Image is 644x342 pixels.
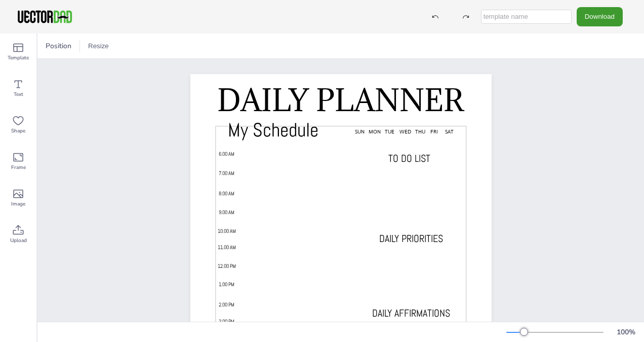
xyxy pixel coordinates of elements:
[218,263,236,269] span: 12.00 PM
[228,118,318,142] span: My Schedule
[219,151,234,157] span: 6.00 AM
[16,9,73,24] img: VectorDad-1.png
[11,127,25,135] span: Shape
[219,318,234,325] span: 3.00 PM
[219,209,234,216] span: 9.00 AM
[219,190,234,197] span: 8.00 AM
[11,200,25,208] span: Image
[379,232,443,245] span: DAILY PRIORITIES
[11,163,26,172] span: Frame
[372,306,450,320] span: DAILY AFFIRMATIONS
[218,244,236,251] span: 11.00 AM
[219,170,234,177] span: 7.00 AM
[219,301,234,308] span: 2.00 PM
[14,90,23,98] span: Text
[8,54,29,62] span: Template
[481,10,572,24] input: template name
[217,81,464,119] span: DAILY PLANNER
[218,228,236,234] span: 10.00 AM
[44,41,73,51] span: Position
[355,128,454,135] span: SUN MON TUE WED THU FRI SAT
[614,327,638,337] div: 100 %
[577,7,623,26] button: Download
[10,236,27,245] span: Upload
[388,152,430,165] span: TO DO LIST
[84,38,113,54] button: Resize
[219,281,234,288] span: 1.00 PM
